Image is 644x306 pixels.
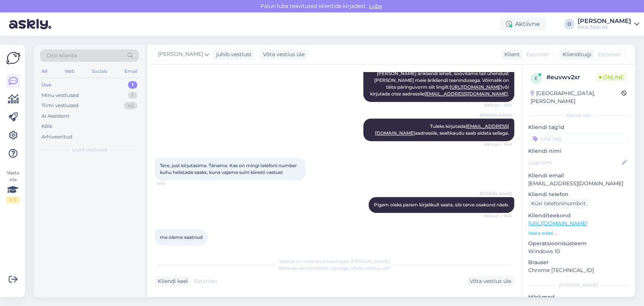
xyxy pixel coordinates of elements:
[480,191,512,197] span: [PERSON_NAME]
[278,265,390,271] span: Vestluse ülevõtmiseks vajutage
[260,49,307,60] div: Võta vestlus üle
[528,112,629,119] div: Kliendi info
[528,198,589,209] div: Küsi telefoninumbrit
[528,133,629,144] input: Lisa tag
[528,248,629,255] p: Windows 10
[160,234,203,240] span: me oleme saatnud
[528,220,587,227] a: [URL][DOMAIN_NAME]
[578,18,639,30] a: [PERSON_NAME]Klick Eesti AS
[528,123,629,131] p: Kliendi tag'id
[528,240,629,248] p: Operatsioonisüsteem
[528,266,629,274] p: Chrome [TECHNICAL_ID]
[47,52,77,60] span: Otsi kliente
[529,158,620,167] input: Lisa nimi
[157,181,185,186] span: 9:43
[155,277,188,285] div: Kliendi keel
[467,276,514,286] div: Võta vestlus üle
[528,282,629,289] div: [PERSON_NAME]
[598,51,621,58] span: Estonian
[160,163,298,175] span: Tere, just kirjutasime. Täname. Kas on mingi telefoni number kuhu helistada saaks, kuna vajame su...
[40,66,49,76] div: All
[564,19,575,29] div: O
[528,180,629,188] p: [EMAIL_ADDRESS][DOMAIN_NAME]
[124,102,137,109] div: 42
[41,112,69,120] div: AI Assistent
[596,73,627,81] span: Online
[559,51,592,58] div: Klienditugi
[484,102,512,108] span: Nähtud ✓ 9:34
[528,191,629,198] p: Kliendi telefon
[157,246,185,251] span: 9:44
[128,81,137,89] div: 1
[194,277,217,285] span: Estonian
[578,24,631,30] div: Klick Eesti AS
[41,102,78,109] div: Tiimi vestlused
[123,66,139,76] div: Email
[528,212,629,220] p: Klienditeekond
[41,133,72,141] div: Arhiveeritud
[375,123,509,136] span: Tuleks kirjutada aadressile, sealtkaudu saab aidata sellega.
[424,91,508,97] a: [EMAIL_ADDRESS][DOMAIN_NAME]
[528,293,629,301] p: Märkmed
[213,51,252,58] div: juhib vestlust
[484,141,512,147] span: Nähtud ✓ 9:42
[41,92,79,99] div: Minu vestlused
[528,172,629,180] p: Kliendi email
[90,66,109,76] div: Socials
[546,73,596,82] div: # euvwv2xr
[480,112,512,118] span: [PERSON_NAME]
[279,258,390,264] span: Vestlus on määratud kasutajale [PERSON_NAME]
[41,81,51,89] div: Uus
[6,51,20,65] img: Askly Logo
[530,89,621,105] div: [GEOGRAPHIC_DATA], [PERSON_NAME]
[578,18,631,24] div: [PERSON_NAME]
[63,66,76,76] div: Web
[535,75,538,81] span: e
[158,50,203,58] span: [PERSON_NAME]
[500,17,546,31] div: Aktiivne
[528,230,629,237] p: Vaata edasi ...
[528,147,629,155] p: Kliendi nimi
[349,265,390,271] i: „Võtke vestlus üle”
[528,258,629,266] p: Brauser
[367,3,384,9] span: Luba
[374,202,509,208] span: Pigem oleks parem kirjalikult saata, siis terve osakond näeb.
[41,123,52,130] div: Kõik
[72,146,107,153] span: Uued vestlused
[6,197,20,203] div: 1 / 3
[526,51,549,58] span: Estonian
[450,84,502,90] a: [URL][DOMAIN_NAME]
[6,169,20,203] div: Vaata siia
[501,51,520,58] div: Klient
[484,213,512,219] span: Nähtud ✓ 9:44
[128,92,137,99] div: 1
